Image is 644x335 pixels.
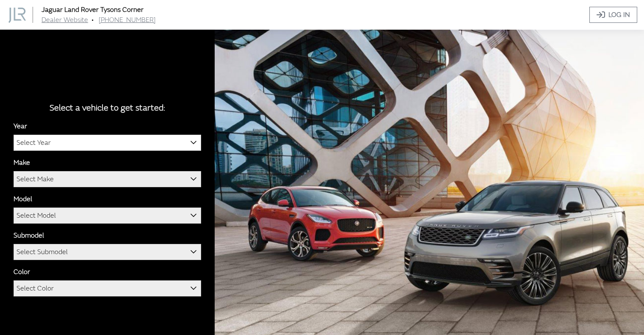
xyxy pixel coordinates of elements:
[14,230,44,241] label: Submodel
[41,16,88,24] a: Dealer Website
[14,194,32,204] label: Model
[14,208,201,223] span: Select Model
[8,8,26,23] img: Dashboard
[99,16,156,24] a: [PHONE_NUMBER]
[14,135,201,150] span: Select Year
[14,208,201,224] span: Select Model
[14,267,30,277] label: Color
[14,172,201,187] span: Select Make
[91,16,94,24] span: •
[14,102,201,114] div: Select a vehicle to get started:
[14,135,201,151] span: Select Year
[8,7,40,22] a: Jaguar Land Rover Tysons Corner logo
[17,281,54,296] span: Select Color
[17,135,51,150] span: Select Year
[608,10,630,20] span: Log In
[14,281,201,296] span: Select Color
[41,6,144,14] a: Jaguar Land Rover Tysons Corner
[589,7,637,23] a: Log In
[14,171,201,187] span: Select Make
[17,172,54,187] span: Select Make
[17,208,56,223] span: Select Model
[14,244,201,260] span: Select Submodel
[14,158,30,168] label: Make
[14,280,201,296] span: Select Color
[14,121,27,131] label: Year
[17,244,68,260] span: Select Submodel
[14,244,201,260] span: Select Submodel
